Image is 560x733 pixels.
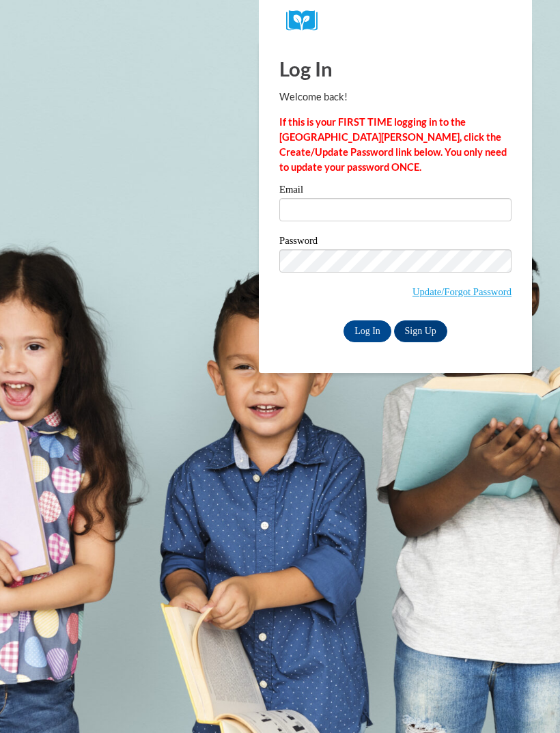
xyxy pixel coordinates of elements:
[344,320,391,342] input: Log In
[286,10,505,31] a: COX Campus
[286,10,327,31] img: Logo brand
[394,320,447,342] a: Sign Up
[505,678,549,722] iframe: Button to launch messaging window
[279,55,512,83] h1: Log In
[279,116,507,173] strong: If this is your FIRST TIME logging in to the [GEOGRAPHIC_DATA][PERSON_NAME], click the Create/Upd...
[279,184,512,198] label: Email
[279,89,512,105] p: Welcome back!
[279,236,512,249] label: Password
[412,286,512,297] a: Update/Forgot Password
